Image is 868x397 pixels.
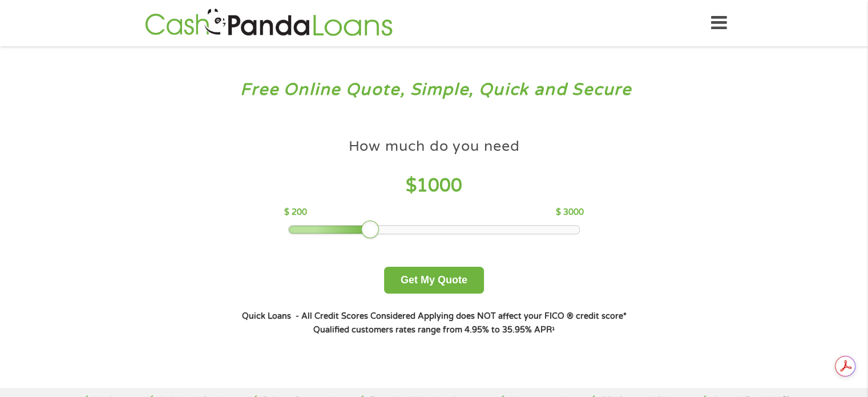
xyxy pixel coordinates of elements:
strong: Quick Loans - All Credit Scores Considered [242,311,415,321]
span: 1000 [417,175,462,197]
p: $ 200 [284,206,307,219]
button: Get My Quote [384,267,484,294]
strong: Applying does NOT affect your FICO ® credit score* [418,311,627,321]
p: $ 3000 [556,206,584,219]
h3: Free Online Quote, Simple, Quick and Secure [33,79,835,101]
h4: $ [284,174,584,198]
strong: Qualified customers rates range from 4.95% to 35.95% APR¹ [313,325,555,335]
h4: How much do you need [349,137,520,156]
img: GetLoanNow Logo [142,7,396,39]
